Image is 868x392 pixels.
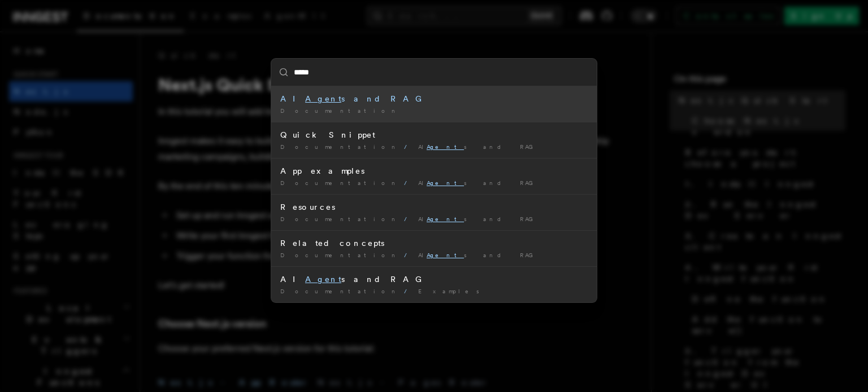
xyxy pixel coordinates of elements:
div: Resources [280,201,588,213]
span: Documentation [280,215,400,222]
mark: Agent [427,252,464,258]
div: Quick Snippet [280,129,588,140]
span: / [404,215,414,222]
div: Related concepts [280,237,588,249]
span: Documentation [280,252,400,258]
span: / [404,179,414,186]
span: AI s and RAG [418,179,538,186]
span: / [404,288,414,294]
span: AI s and RAG [418,252,538,258]
span: Documentation [280,288,400,294]
span: Documentation [280,107,400,114]
span: Documentation [280,143,400,150]
div: App examples [280,165,588,177]
div: AI s and RAG [280,93,588,104]
mark: Agent [427,143,464,150]
div: AI s and RAG [280,274,588,285]
span: / [404,252,414,258]
mark: Agent [305,275,341,284]
mark: Agent [427,179,464,186]
span: AI s and RAG [418,215,538,222]
span: / [404,143,414,150]
span: AI s and RAG [418,143,538,150]
mark: Agent [305,94,341,103]
mark: Agent [427,215,464,222]
span: Documentation [280,179,400,186]
span: Examples [418,288,486,294]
